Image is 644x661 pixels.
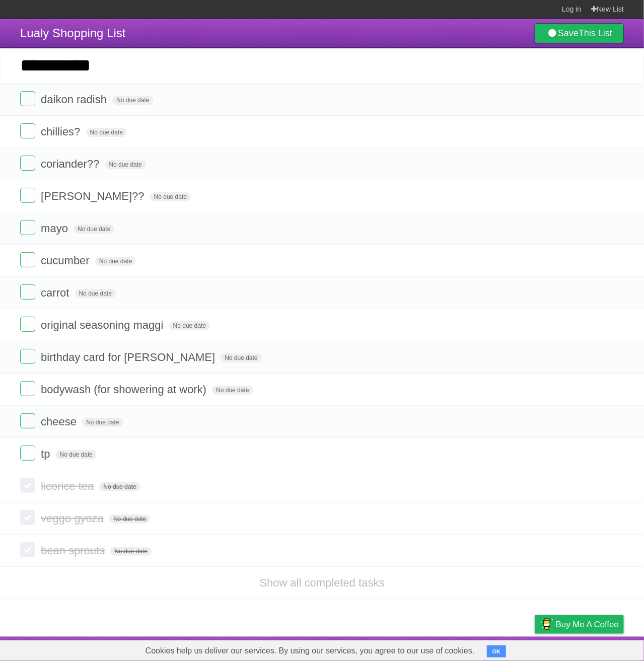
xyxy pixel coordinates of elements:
label: Done [20,284,35,300]
span: No due date [221,353,261,362]
label: Done [20,317,35,332]
a: SaveThis List [535,23,624,43]
a: Buy me a coffee [535,615,624,634]
span: No due date [110,547,151,556]
span: No due date [212,386,253,395]
a: Developers [434,639,475,658]
span: Cookies help us deliver our services. By using our services, you agree to our use of cookies. [135,641,485,661]
label: Done [20,123,35,138]
label: Done [20,220,35,235]
b: This List [579,28,612,38]
label: Done [20,510,35,525]
a: About [401,639,422,658]
span: No due date [74,225,114,234]
label: Done [20,252,35,267]
span: [PERSON_NAME]?? [41,190,147,202]
span: daikon radish [41,93,109,106]
span: birthday card for [PERSON_NAME] [41,351,218,363]
span: No due date [86,128,127,137]
a: Show all completed tasks [259,576,384,589]
span: No due date [99,482,140,491]
span: No due date [95,257,136,266]
span: bodywash (for showering at work) [41,383,209,396]
span: cheese [41,415,79,428]
label: Done [20,188,35,203]
span: No due date [56,450,97,459]
a: Privacy [522,639,548,658]
label: Done [20,478,35,493]
label: Done [20,413,35,428]
span: chillies? [41,125,83,138]
span: original seasoning maggi [41,319,166,331]
label: Done [20,446,35,461]
a: Suggest a feature [560,639,624,658]
label: Done [20,542,35,557]
span: No due date [75,289,116,298]
span: tp [41,448,52,460]
span: Lualy Shopping List [20,26,125,40]
span: mayo [41,222,70,235]
span: Buy me a coffee [556,616,619,633]
span: No due date [105,160,146,169]
label: Done [20,156,35,171]
label: Done [20,381,35,396]
span: No due date [82,418,123,427]
span: carrot [41,286,71,299]
span: No due date [169,321,210,330]
span: No due date [150,192,191,201]
span: cucumber [41,254,92,267]
span: veggo gyoza [41,512,106,525]
span: No due date [109,515,150,524]
span: coriander?? [41,158,102,170]
img: Buy me a coffee [540,616,553,633]
span: bean sprouts [41,544,107,557]
a: Terms [487,639,510,658]
button: OK [487,645,507,657]
span: No due date [112,96,153,105]
label: Done [20,349,35,364]
label: Done [20,91,35,106]
span: licorice tea [41,480,96,492]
